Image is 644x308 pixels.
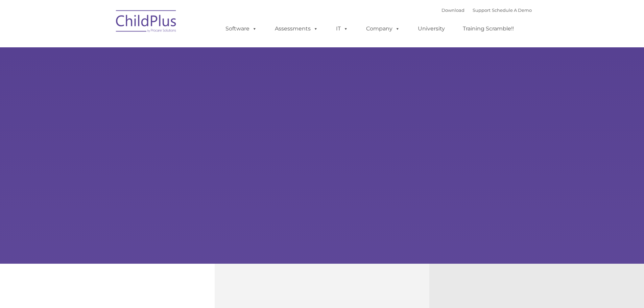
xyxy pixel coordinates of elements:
[411,22,452,35] a: University
[442,7,532,13] font: |
[329,22,355,35] a: IT
[268,22,325,35] a: Assessments
[113,5,180,39] img: ChildPlus by Procare Solutions
[359,22,407,35] a: Company
[442,7,464,13] a: Download
[219,22,264,35] a: Software
[492,7,532,13] a: Schedule A Demo
[456,22,521,35] a: Training Scramble!!
[473,7,491,13] a: Support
